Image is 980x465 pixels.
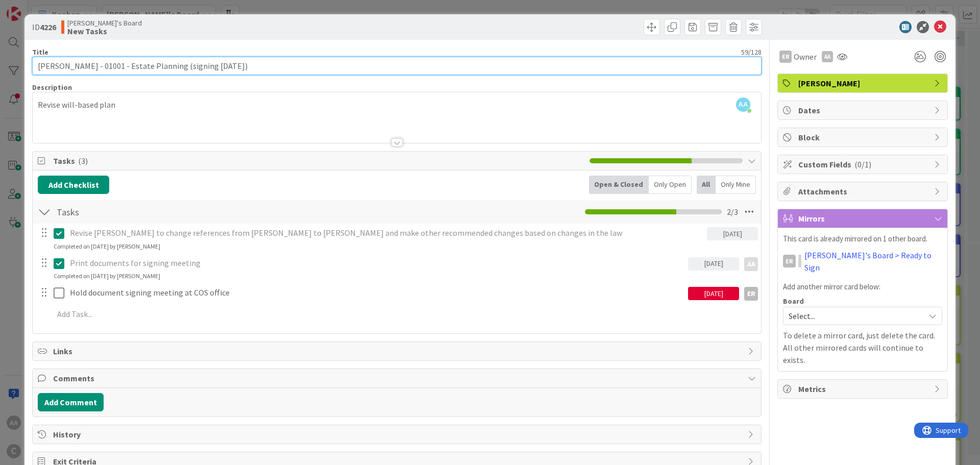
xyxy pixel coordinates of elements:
[854,159,871,169] span: ( 0/1 )
[40,22,56,32] b: 4226
[798,212,929,225] span: Mirrors
[736,97,750,112] span: AA
[38,176,109,194] button: Add Checklist
[822,51,833,62] div: AA
[798,131,929,143] span: Block
[32,47,48,57] label: Title
[697,176,716,194] div: All
[38,393,104,411] button: Add Comment
[688,287,739,300] div: [DATE]
[744,287,758,301] div: ER
[794,51,817,63] span: Owner
[32,21,56,33] span: ID
[798,104,929,116] span: Dates
[67,27,142,35] b: New Tasks
[70,257,684,269] p: Print documents for signing meeting
[53,428,743,440] span: History
[688,257,739,271] div: [DATE]
[783,255,796,267] div: ER
[716,176,756,194] div: Only Mine
[649,176,692,194] div: Only Open
[783,298,804,305] span: Board
[53,372,743,384] span: Comments
[783,233,942,245] p: This card is already mirrored on 1 other board.
[53,155,584,167] span: Tasks
[798,383,929,395] span: Metrics
[52,47,762,57] div: 59 / 128
[779,51,792,63] div: ER
[744,257,758,271] div: AA
[70,287,684,299] p: Hold document signing meeting at COS office
[789,309,919,323] span: Select...
[727,206,738,218] span: 2 / 3
[32,83,72,92] span: Description
[798,185,929,198] span: Attachments
[53,345,743,357] span: Links
[21,2,46,14] span: Support
[78,156,88,166] span: ( 3 )
[32,57,762,75] input: type card name here...
[783,281,942,293] p: Add another mirror card below:
[804,249,942,274] a: [PERSON_NAME]'s Board > Ready to Sign
[798,158,929,170] span: Custom Fields
[53,203,283,221] input: Add Checklist...
[38,99,756,111] p: Revise will-based plan
[54,272,160,281] div: Completed on [DATE] by [PERSON_NAME]
[70,227,703,239] p: Revise [PERSON_NAME] to change references from [PERSON_NAME] to [PERSON_NAME] and make other reco...
[798,77,929,89] span: [PERSON_NAME]
[783,329,942,366] p: To delete a mirror card, just delete the card. All other mirrored cards will continue to exists.
[54,242,160,251] div: Completed on [DATE] by [PERSON_NAME]
[707,227,758,240] div: [DATE]
[67,19,142,27] span: [PERSON_NAME]'s Board
[589,176,649,194] div: Open & Closed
